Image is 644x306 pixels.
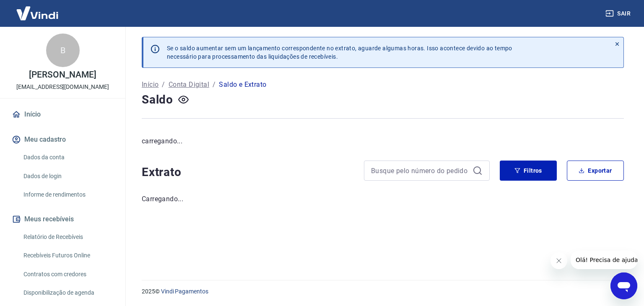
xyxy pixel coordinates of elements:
[10,105,115,124] a: Início
[46,34,80,67] div: B
[142,80,158,90] a: Início
[10,130,115,149] button: Meu cadastro
[169,80,209,90] a: Conta Digital
[5,6,70,13] span: Olá! Precisa de ajuda?
[142,91,173,108] h4: Saldo
[16,83,109,91] p: [EMAIL_ADDRESS][DOMAIN_NAME]
[10,0,65,26] img: Vindi
[20,228,115,246] a: Relatório de Recebíveis
[162,80,165,90] p: /
[571,251,637,269] iframe: Mensagem da empresa
[219,80,266,90] p: Saldo e Extrato
[20,266,115,283] a: Contratos com credores
[20,247,115,264] a: Recebíveis Futuros Online
[10,210,115,228] button: Meus recebíveis
[142,164,354,181] h4: Extrato
[20,149,115,166] a: Dados da conta
[142,194,624,204] p: Carregando...
[20,284,115,301] a: Disponibilização de agenda
[371,164,469,177] input: Busque pelo número do pedido
[610,272,637,299] iframe: Botão para abrir a janela de mensagens
[213,80,216,90] p: /
[604,6,634,21] button: Sair
[142,287,624,296] p: 2025 ©
[161,288,208,295] a: Vindi Pagamentos
[20,168,115,185] a: Dados de login
[500,161,557,181] button: Filtros
[167,44,512,61] p: Se o saldo aumentar sem um lançamento correspondente no extrato, aguarde algumas horas. Isso acon...
[567,161,624,181] button: Exportar
[20,186,115,203] a: Informe de rendimentos
[142,136,624,146] p: carregando...
[29,70,96,79] p: [PERSON_NAME]
[551,252,567,269] iframe: Fechar mensagem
